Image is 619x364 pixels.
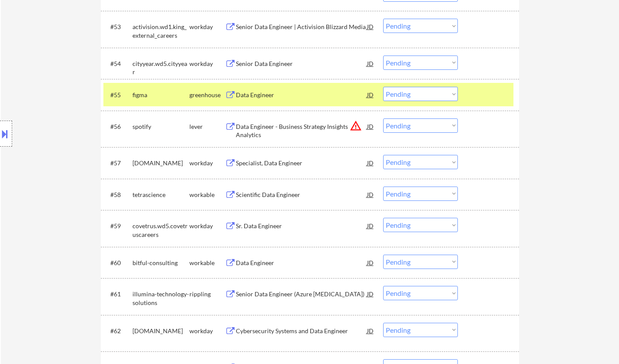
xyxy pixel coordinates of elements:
[110,222,126,230] div: #59
[366,255,375,270] div: JD
[366,19,375,34] div: JD
[189,259,225,267] div: workable
[132,190,189,199] div: tetrascience
[236,327,367,335] div: Cybersecurity Systems and Data Engineer
[132,59,189,76] div: cityyear.wd5.cityyear
[366,286,375,302] div: JD
[350,120,362,132] button: warning_amber
[189,222,225,230] div: workday
[236,122,367,139] div: Data Engineer - Business Strategy Insights Analytics
[110,259,126,267] div: #60
[236,222,367,230] div: Sr. Data Engineer
[132,159,189,167] div: [DOMAIN_NAME]
[189,190,225,199] div: workable
[189,91,225,99] div: greenhouse
[366,155,375,171] div: JD
[366,56,375,71] div: JD
[132,122,189,131] div: spotify
[236,190,367,199] div: Scientific Data Engineer
[110,327,126,335] div: #62
[189,290,225,298] div: rippling
[132,327,189,335] div: [DOMAIN_NAME]
[132,259,189,267] div: bitful-consulting
[236,91,367,99] div: Data Engineer
[236,23,367,31] div: Senior Data Engineer | Activision Blizzard Media
[366,87,375,102] div: JD
[236,159,367,167] div: Specialist, Data Engineer
[189,327,225,335] div: workday
[366,218,375,233] div: JD
[189,122,225,131] div: lever
[236,259,367,267] div: Data Engineer
[110,23,126,31] div: #53
[189,23,225,31] div: workday
[189,59,225,68] div: workday
[132,222,189,239] div: covetrus.wd5.covetruscareers
[110,290,126,298] div: #61
[189,159,225,167] div: workday
[236,290,367,298] div: Senior Data Engineer (Azure [MEDICAL_DATA])
[366,323,375,338] div: JD
[132,23,189,39] div: activision.wd1.king_external_careers
[132,91,189,99] div: figma
[236,59,367,68] div: Senior Data Engineer
[366,187,375,202] div: JD
[132,290,189,307] div: illumina-technology-solutions
[366,118,375,134] div: JD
